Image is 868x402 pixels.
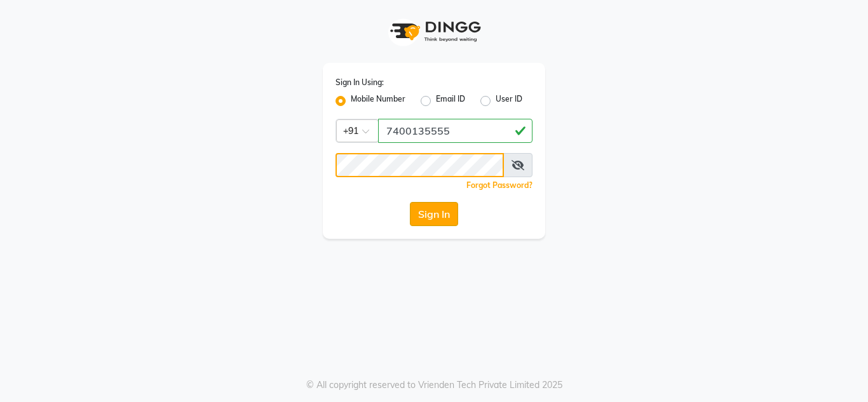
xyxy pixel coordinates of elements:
label: User ID [496,93,522,109]
label: Sign In Using: [336,77,384,88]
label: Email ID [436,93,465,109]
img: logo1.svg [383,13,485,50]
button: Sign In [410,202,458,226]
input: Username [378,119,532,143]
a: Forgot Password? [466,180,532,190]
label: Mobile Number [351,93,405,109]
input: Username [336,153,504,177]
